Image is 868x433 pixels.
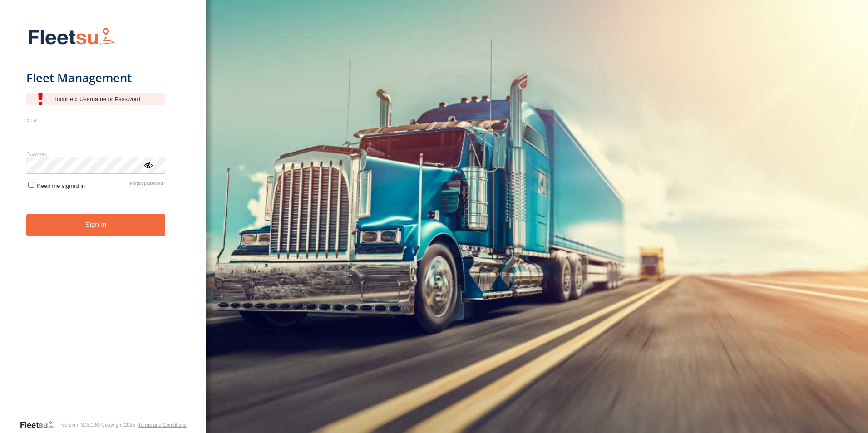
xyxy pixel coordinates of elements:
input: Keep me signed in [28,182,34,188]
a: Forgot password? [130,181,165,189]
span: Keep me signed in [37,182,85,189]
a: Terms and Conditions [138,422,186,428]
label: Email [26,116,166,123]
h1: Fleet Management [26,70,166,85]
div: ViewPassword [143,160,153,169]
button: Sign in [26,214,166,236]
form: main [26,22,180,419]
div: © Copyright 2025 - [96,422,187,428]
img: Fleetsu [26,25,117,49]
div: Version: 306.00 [61,422,96,428]
label: Password [26,150,166,157]
a: Visit our Website [20,420,61,429]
